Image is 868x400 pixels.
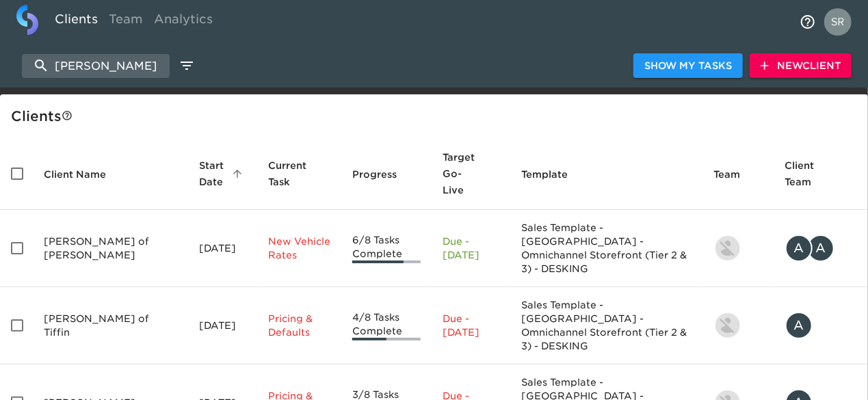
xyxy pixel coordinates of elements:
[33,210,188,287] td: [PERSON_NAME] of [PERSON_NAME]
[443,235,499,262] p: Due - [DATE]
[785,157,857,190] span: Client Team
[511,210,703,287] td: Sales Template - [GEOGRAPHIC_DATA] - Omnichannel Storefront (Tier 2 & 3) - DESKING
[16,5,38,35] img: logo
[785,235,813,262] div: A
[522,166,586,183] span: Template
[175,54,198,77] button: edit
[188,210,257,287] td: [DATE]
[443,149,499,198] span: Target Go-Live
[268,312,330,339] p: Pricing & Defaults
[761,57,841,75] span: New Client
[44,166,124,183] span: Client Name
[511,287,703,364] td: Sales Template - [GEOGRAPHIC_DATA] - Omnichannel Storefront (Tier 2 & 3) - DESKING
[714,312,763,339] div: kevin.lo@roadster.com
[714,235,763,262] div: kevin.lo@roadster.com
[22,54,170,78] input: search
[341,210,432,287] td: 6/8 Tasks Complete
[633,53,743,79] button: Show My Tasks
[352,166,415,183] span: Progress
[103,5,148,38] a: Team
[824,8,852,36] img: Profile
[750,53,852,79] button: NewClient
[268,157,330,190] span: Current Task
[714,166,759,183] span: Team
[11,105,863,127] div: Client s
[341,287,432,364] td: 4/8 Tasks Complete
[644,57,732,75] span: Show My Tasks
[807,235,834,262] div: A
[785,312,857,339] div: amanda.crookshanks@drivereineke.com
[791,5,824,38] button: notifications
[785,235,857,262] div: alex.reineke@drivereineke.com, amanda.crookshanks@drivereineke.com
[443,312,499,339] p: Due - [DATE]
[715,236,740,261] img: kevin.lo@roadster.com
[268,235,330,262] p: New Vehicle Rates
[443,149,482,198] span: Calculated based on the start date and the duration of all Tasks contained in this Hub.
[33,287,188,364] td: [PERSON_NAME] of Tiffin
[785,312,813,339] div: A
[62,110,73,121] svg: This is a list of all of your clients and clients shared with you
[268,157,313,190] span: This is the next Task in this Hub that should be completed
[188,287,257,364] td: [DATE]
[148,5,218,38] a: Analytics
[715,313,740,338] img: kevin.lo@roadster.com
[199,157,246,190] span: Start Date
[49,5,103,38] a: Clients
